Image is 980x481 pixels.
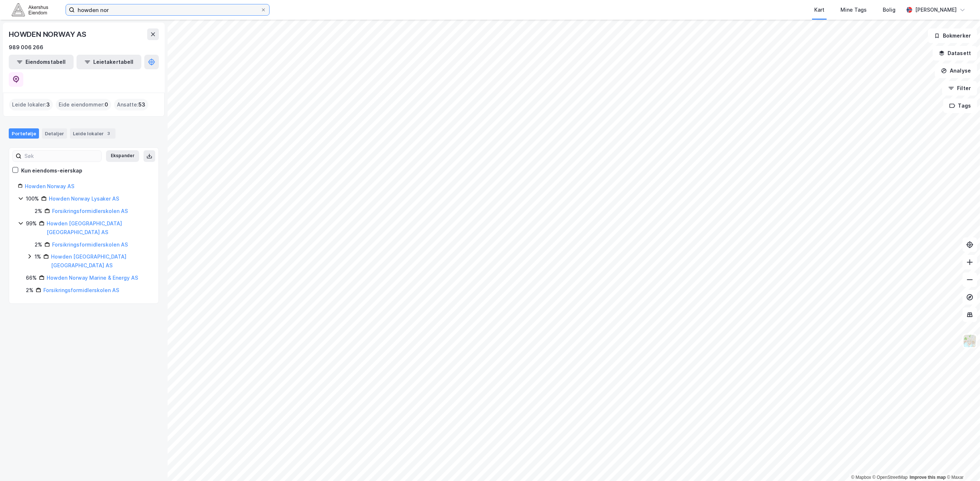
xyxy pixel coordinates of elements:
div: 989 006 266 [9,43,43,52]
button: Tags [943,98,977,113]
a: Forsikringsformidlerskolen AS [52,241,128,248]
img: akershus-eiendom-logo.9091f326c980b4bce74ccdd9f866810c.svg [12,3,48,16]
span: 3 [46,100,50,109]
a: Improve this map [910,475,946,480]
input: Søk på adresse, matrikkel, gårdeiere, leietakere eller personer [75,4,260,15]
div: 1% [35,252,41,261]
div: Ansatte : [114,99,148,110]
div: Bolig [883,5,895,14]
div: Detaljer [42,128,67,139]
div: [PERSON_NAME] [915,5,957,14]
button: Leietakertabell [77,55,141,69]
button: Analyse [935,63,977,78]
div: HOWDEN NORWAY AS [9,28,88,40]
span: 53 [138,100,145,109]
a: Mapbox [851,475,871,480]
a: Howden [GEOGRAPHIC_DATA] [GEOGRAPHIC_DATA] AS [47,220,122,235]
div: 2% [35,240,42,249]
img: Z [963,334,977,348]
div: Portefølje [9,128,39,139]
div: 100% [26,194,39,203]
div: 99% [26,219,37,228]
div: 3 [105,130,113,137]
div: Eide eiendommer : [56,99,111,110]
div: 2% [26,286,34,295]
div: Kun eiendoms-eierskap [21,166,82,175]
iframe: Chat Widget [944,446,980,481]
button: Datasett [933,46,977,61]
div: Leide lokaler [70,128,115,139]
div: Kontrollprogram for chat [944,446,980,481]
a: Howden Norway AS [25,183,74,189]
div: Kart [814,5,824,14]
input: Søk [21,151,101,162]
div: Mine Tags [840,5,867,14]
a: Forsikringsformidlerskolen AS [43,287,119,293]
div: 2% [35,207,42,216]
a: OpenStreetMap [873,475,908,480]
div: 66% [26,274,37,282]
button: Ekspander [106,150,139,162]
button: Eiendomstabell [9,55,74,69]
a: Forsikringsformidlerskolen AS [52,208,128,214]
button: Bokmerker [928,28,977,43]
a: Howden [GEOGRAPHIC_DATA] [GEOGRAPHIC_DATA] AS [51,253,126,268]
a: Howden Norway Marine & Energy AS [47,275,138,281]
div: Leide lokaler : [9,99,53,110]
span: 0 [105,100,108,109]
button: Filter [942,81,977,96]
a: Howden Norway Lysaker AS [49,195,119,202]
